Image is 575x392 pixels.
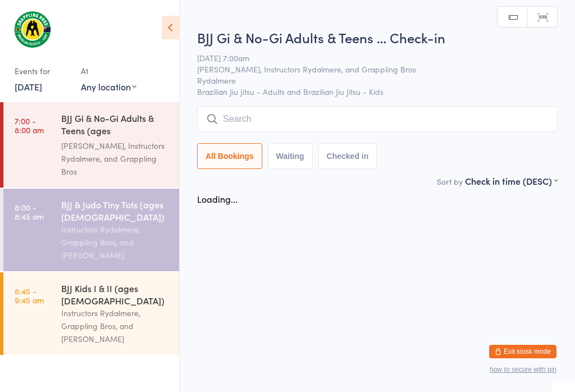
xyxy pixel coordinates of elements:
time: 8:45 - 9:45 am [15,286,44,304]
a: [DATE] [15,80,42,93]
input: Search [197,106,558,132]
a: 7:00 -8:00 amBJJ Gi & No-Gi Adults & Teens (ages [DEMOGRAPHIC_DATA]+)[PERSON_NAME], Instructors R... [3,102,179,188]
button: Checked in [318,143,377,169]
div: [PERSON_NAME], Instructors Rydalmere, and Grappling Bros [61,139,170,178]
span: [PERSON_NAME], Instructors Rydalmere, and Grappling Bros [197,63,540,75]
time: 7:00 - 8:00 am [15,116,44,134]
img: Grappling Bros Rydalmere [11,8,53,51]
label: Sort by [437,176,463,187]
button: how to secure with pin [490,366,556,373]
div: Any location [81,80,136,93]
div: BJJ Kids I & II (ages [DEMOGRAPHIC_DATA]) [61,282,170,307]
button: All Bookings [197,143,262,169]
button: Waiting [268,143,313,169]
div: Instructors Rydalmere, Grappling Bros, and [PERSON_NAME] [61,223,170,262]
h2: BJJ Gi & No-Gi Adults & Teens … Check-in [197,28,558,47]
span: Brazilian Jiu Jitsu - Adults and Brazilian Jiu Jitsu - Kids [197,86,558,97]
span: [DATE] 7:00am [197,52,540,63]
div: Instructors Rydalmere, Grappling Bros, and [PERSON_NAME] [61,307,170,345]
div: BJJ Gi & No-Gi Adults & Teens (ages [DEMOGRAPHIC_DATA]+) [61,112,170,139]
a: 8:00 -8:45 amBJJ & Judo Tiny Tots (ages [DEMOGRAPHIC_DATA])Instructors Rydalmere, Grappling Bros,... [3,189,179,271]
div: Check in time (DESC) [465,175,558,187]
div: Loading... [197,193,238,205]
time: 8:00 - 8:45 am [15,203,44,221]
button: Exit kiosk mode [489,345,556,358]
div: Events for [15,62,70,80]
a: 8:45 -9:45 amBJJ Kids I & II (ages [DEMOGRAPHIC_DATA])Instructors Rydalmere, Grappling Bros, and ... [3,272,179,355]
div: BJJ & Judo Tiny Tots (ages [DEMOGRAPHIC_DATA]) [61,198,170,223]
div: At [81,62,136,80]
span: Rydalmere [197,75,540,86]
